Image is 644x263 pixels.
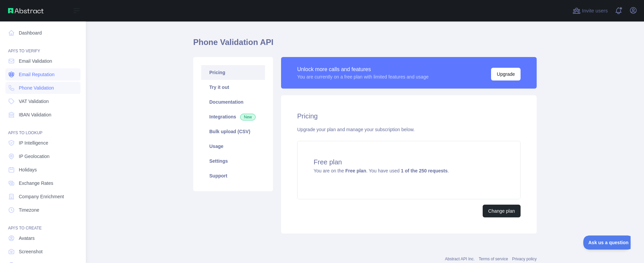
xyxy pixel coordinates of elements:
[583,235,631,250] iframe: Toggle Customer Support
[5,246,80,258] a: Screenshot
[297,126,521,133] div: Upgrade your plan and manage your subscription below.
[240,114,256,120] span: New
[512,257,537,261] a: Privacy policy
[201,139,265,154] a: Usage
[5,150,80,162] a: IP Geolocation
[314,157,504,167] h4: Free plan
[571,5,609,16] button: Invite users
[5,82,80,94] a: Phone Validation
[19,85,54,91] span: Phone Validation
[201,168,265,183] a: Support
[5,177,80,189] a: Exchange Rates
[401,168,447,173] strong: 1 of the 250 requests
[5,68,80,81] a: Email Reputation
[5,27,80,39] a: Dashboard
[201,65,265,80] a: Pricing
[201,154,265,168] a: Settings
[297,65,429,73] div: Unlock more calls and features
[193,37,537,53] h1: Phone Validation API
[5,191,80,203] a: Company Enrichment
[5,109,80,121] a: IBAN Validation
[8,8,44,13] img: Abstract API
[201,124,265,139] a: Bulk upload (CSV)
[201,109,265,124] a: Integrations New
[19,193,64,200] span: Company Enrichment
[5,55,80,67] a: Email Validation
[445,257,475,261] a: Abstract API Inc.
[582,7,608,15] span: Invite users
[491,68,521,81] button: Upgrade
[19,207,39,213] span: Timezone
[5,232,80,244] a: Avatars
[19,58,52,64] span: Email Validation
[297,111,521,121] h2: Pricing
[19,153,50,160] span: IP Geolocation
[201,80,265,95] a: Try it out
[314,168,449,173] span: You are on the . You have used .
[345,168,366,173] strong: Free plan
[5,95,80,107] a: VAT Validation
[5,137,80,149] a: IP Intelligence
[483,205,521,217] button: Change plan
[19,248,43,255] span: Screenshot
[19,140,48,146] span: IP Intelligence
[5,164,80,176] a: Holidays
[5,217,80,231] div: API'S TO CREATE
[201,95,265,109] a: Documentation
[19,71,55,78] span: Email Reputation
[19,111,51,118] span: IBAN Validation
[19,166,37,173] span: Holidays
[19,98,49,105] span: VAT Validation
[19,180,53,187] span: Exchange Rates
[5,122,80,136] div: API'S TO LOOKUP
[479,257,508,261] a: Terms of service
[5,204,80,216] a: Timezone
[297,73,429,80] div: You are currently on a free plan with limited features and usage
[5,40,80,54] div: API'S TO VERIFY
[19,235,35,242] span: Avatars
